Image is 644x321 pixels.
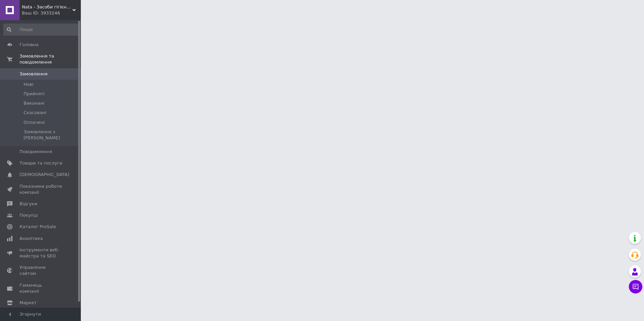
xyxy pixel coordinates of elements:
span: Nata - Засоби гігієни та косметика [22,4,72,10]
span: Прийняті [24,91,44,97]
span: Маркет [20,300,37,306]
span: Головна [20,42,38,48]
span: Замовлення з [PERSON_NAME] [24,129,79,141]
span: Відгуки [20,201,37,207]
span: Аналітика [20,236,43,242]
span: Замовлення [20,71,47,77]
input: Пошук [3,24,79,36]
button: Чат з покупцем [629,280,642,293]
span: Гаманець компанії [20,282,62,294]
span: Покупці [20,212,38,218]
span: Товари та послуги [20,160,62,166]
span: [DEMOGRAPHIC_DATA] [20,172,69,178]
span: Каталог ProSale [20,224,56,230]
span: Управління сайтом [20,264,62,277]
span: Повідомлення [20,149,52,155]
span: Оплачені [24,119,45,126]
span: Скасовані [24,110,46,116]
span: Інструменти веб-майстра та SEO [20,247,62,259]
span: Показники роботи компанії [20,183,62,195]
div: Ваш ID: 3933246 [22,10,81,16]
span: Замовлення та повідомлення [20,53,81,65]
span: Виконані [24,100,44,106]
span: Нові [24,81,33,87]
